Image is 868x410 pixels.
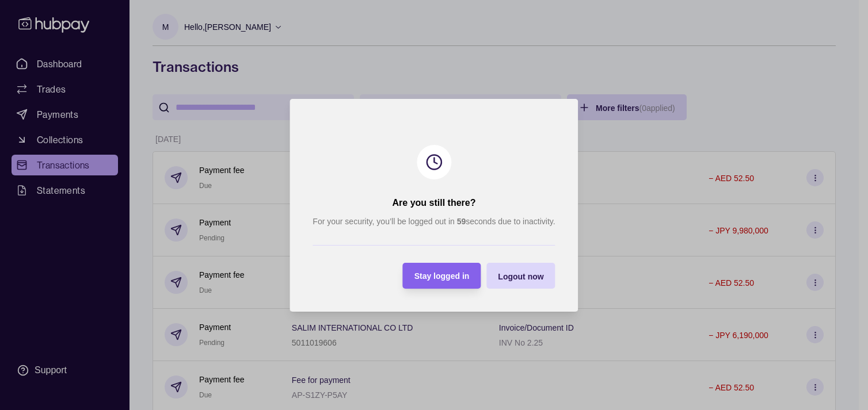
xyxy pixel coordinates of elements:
button: Logout now [486,263,555,289]
span: Logout now [498,271,543,281]
strong: 59 [457,217,466,226]
h2: Are you still there? [393,197,476,209]
button: Stay logged in [403,263,481,289]
p: For your security, you’ll be logged out in seconds due to inactivity. [313,215,555,228]
span: Stay logged in [414,271,470,281]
